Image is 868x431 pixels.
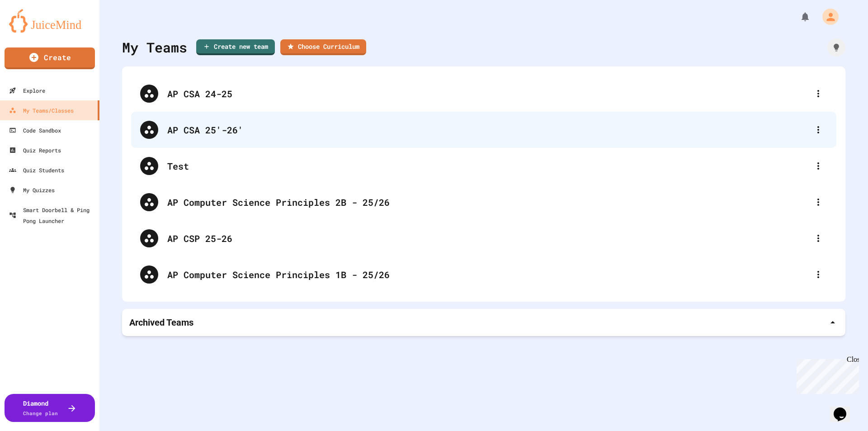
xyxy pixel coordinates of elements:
[196,39,275,55] a: Create new team
[167,87,809,100] div: AP CSA 24-25
[167,123,809,137] div: AP CSA 25'-26'
[131,148,836,184] div: Test
[9,145,61,156] div: Quiz Reports
[129,316,193,329] p: Archived Teams
[167,159,809,173] div: Test
[5,394,95,422] button: DiamondChange plan
[830,395,859,422] iframe: chat widget
[131,184,836,220] div: AP Computer Science Principles 2B - 25/26
[9,85,45,96] div: Explore
[280,39,366,55] a: Choose Curriculum
[813,6,841,27] div: My Account
[783,9,813,24] div: My Notifications
[9,165,64,175] div: Quiz Students
[131,112,836,148] div: AP CSA 25'-26'
[131,76,836,112] div: AP CSA 24-25
[9,185,55,195] div: My Quizzes
[131,220,836,256] div: AP CSP 25-26
[23,410,58,417] span: Change plan
[5,47,95,69] a: Create
[131,256,836,293] div: AP Computer Science Principles 1B - 25/26
[4,4,62,57] div: Chat with us now!Close
[827,38,845,57] div: How it works
[9,105,74,116] div: My Teams/Classes
[9,204,96,226] div: Smart Doorbell & Ping Pong Launcher
[167,195,809,209] div: AP Computer Science Principles 2B - 25/26
[9,125,61,136] div: Code Sandbox
[793,355,859,394] iframe: chat widget
[167,268,809,281] div: AP Computer Science Principles 1B - 25/26
[9,9,90,33] img: logo-orange.svg
[122,37,187,57] div: My Teams
[23,398,58,417] div: Diamond
[167,232,809,245] div: AP CSP 25-26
